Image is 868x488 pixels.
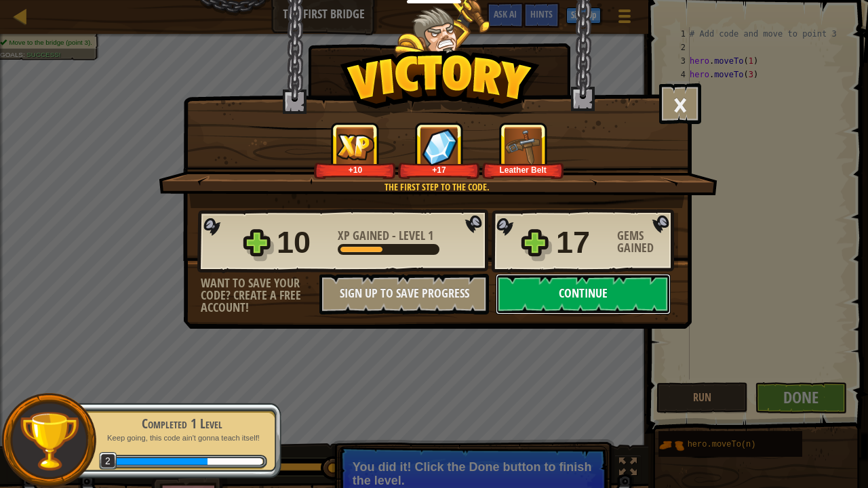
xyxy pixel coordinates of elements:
button: Sign Up to Save Progress [319,274,489,314]
img: trophy.png [18,410,80,472]
div: +17 [401,165,477,175]
button: × [659,83,701,124]
div: Want to save your code? Create a free account! [201,277,319,314]
div: +10 [317,165,393,175]
div: The first step to the code. [223,180,651,194]
div: 10 [277,221,330,264]
div: Gems Gained [617,230,678,254]
span: 2 [99,452,117,470]
div: 17 [556,221,609,264]
img: Gems Gained [422,128,457,165]
div: Leather Belt [485,165,561,175]
span: 1 [428,227,433,244]
p: Keep going, this code ain't gonna teach itself! [96,433,267,443]
img: Victory [340,50,540,118]
span: Level [396,227,428,244]
img: New Item [505,128,542,165]
button: Continue [496,274,671,314]
div: - [338,230,433,242]
div: Completed 1 Level [96,414,267,433]
span: XP Gained [338,227,392,244]
img: XP Gained [336,134,374,160]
